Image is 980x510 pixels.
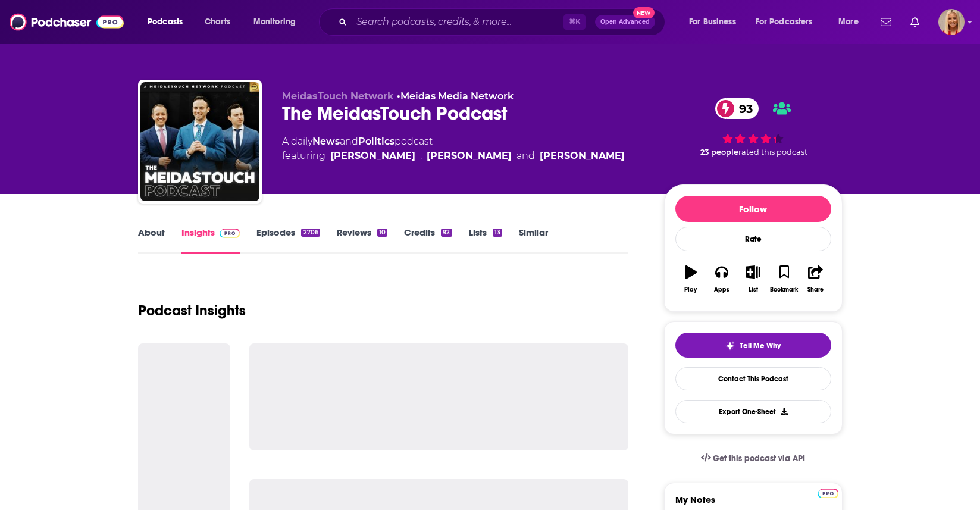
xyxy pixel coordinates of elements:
[800,258,831,301] button: Share
[691,444,815,473] a: Get this podcast via API
[818,487,838,498] a: Pro website
[938,9,965,35] img: User Profile
[282,90,394,102] span: MeidasTouch Network
[906,12,924,32] a: Show notifications dropdown
[282,134,625,163] div: A daily podcast
[340,136,358,147] span: and
[725,341,735,351] img: tell me why sparkle
[10,11,124,33] img: Podchaser - Follow, Share and Rate Podcasts
[681,12,751,32] button: open menu
[397,90,514,102] span: •
[714,286,729,293] div: Apps
[563,14,586,30] span: ⌘ K
[938,9,965,35] button: Show profile menu
[830,12,873,32] button: open menu
[675,227,831,251] div: Rate
[245,12,311,32] button: open menu
[352,12,563,32] input: Search podcasts, credits, & more...
[301,229,320,237] div: 2706
[427,149,512,163] a: Brett Meiselas
[282,149,625,163] span: featuring
[493,229,502,237] div: 13
[684,286,697,293] div: Play
[756,14,813,30] span: For Podcasters
[138,227,165,254] a: About
[675,367,831,390] a: Contact This Podcast
[404,227,452,254] a: Credits92
[516,149,535,163] span: and
[377,229,387,237] div: 10
[737,258,768,301] button: List
[706,258,737,301] button: Apps
[595,15,655,29] button: Open AdvancedNew
[337,227,387,254] a: Reviews10
[664,90,843,164] div: 93 23 peoplerated this podcast
[148,14,183,30] span: Podcasts
[838,14,859,30] span: More
[689,14,736,30] span: For Business
[140,82,259,201] img: The MeidasTouch Podcast
[700,148,738,157] span: 23 people
[938,9,965,35] span: Logged in as KymberleeBolden
[748,12,830,32] button: open menu
[253,14,296,30] span: Monitoring
[138,302,246,320] h1: Podcast Insights
[740,341,781,351] span: Tell Me Why
[769,258,800,301] button: Bookmark
[312,136,340,147] a: News
[675,258,706,301] button: Play
[420,149,422,163] span: ,
[205,14,230,30] span: Charts
[600,19,650,25] span: Open Advanced
[633,7,655,18] span: New
[358,136,394,147] a: Politics
[818,489,838,498] img: Podchaser Pro
[749,286,758,293] div: List
[715,98,759,119] a: 93
[876,12,896,32] a: Show notifications dropdown
[675,333,831,358] button: tell me why sparkleTell Me Why
[256,227,320,254] a: Episodes2706
[197,12,237,32] a: Charts
[727,98,759,119] span: 93
[330,149,415,163] a: Jordy Meiselas
[330,8,677,36] div: Search podcasts, credits, & more...
[807,286,824,293] div: Share
[770,286,798,293] div: Bookmark
[220,229,240,238] img: Podchaser Pro
[675,400,831,423] button: Export One-Sheet
[519,227,548,254] a: Similar
[181,227,240,254] a: InsightsPodchaser Pro
[738,148,807,157] span: rated this podcast
[139,12,198,32] button: open menu
[540,149,625,163] a: Ben Meiselas
[675,196,831,222] button: Follow
[713,453,805,464] span: Get this podcast via API
[441,229,452,237] div: 92
[400,90,514,102] a: Meidas Media Network
[469,227,502,254] a: Lists13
